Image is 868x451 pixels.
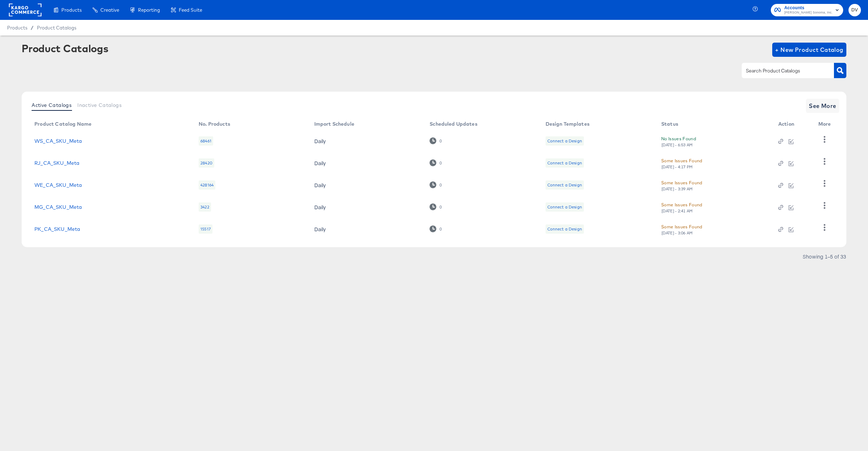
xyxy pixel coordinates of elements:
a: RJ_CA_SKU_Meta [34,160,79,166]
div: Connect a Design [547,182,582,188]
div: [DATE] - 3:06 AM [661,230,693,235]
div: 0 [430,137,442,144]
button: See More [806,99,839,113]
td: Daily [309,130,424,152]
span: Reporting [138,7,160,13]
div: 0 [439,161,442,165]
button: Accounts[PERSON_NAME] Sonoma, Inc. [771,4,843,16]
div: Connect a Design [546,158,584,168]
span: + New Product Catalog [775,45,844,55]
button: Some Issues Found[DATE] - 3:39 AM [661,179,702,191]
input: Search Product Catalogs [745,67,820,75]
div: 0 [439,227,442,232]
div: 428164 [199,180,215,190]
div: Some Issues Found [661,223,702,230]
td: Daily [309,218,424,240]
td: Daily [309,196,424,218]
div: Connect a Design [546,136,584,146]
div: 68461 [199,136,213,146]
span: Products [7,25,27,31]
th: Status [656,119,773,130]
span: Accounts [784,4,833,12]
button: Some Issues Found[DATE] - 2:41 AM [661,201,702,213]
div: Connect a Design [547,160,582,166]
div: 0 [430,159,442,166]
a: MG_CA_SKU_Meta [34,204,82,210]
div: Connect a Design [547,226,582,232]
div: No. Products [199,121,230,127]
div: Scheduled Updates [430,121,477,127]
div: Some Issues Found [661,201,702,208]
span: Creative [100,7,119,13]
div: Product Catalog Name [34,121,92,127]
span: Feed Suite [179,7,202,13]
th: Action [773,119,812,130]
div: Product Catalogs [22,43,108,54]
div: 3422 [199,202,211,212]
button: + New Product Catalog [772,43,846,57]
td: Daily [309,174,424,196]
div: Showing 1–5 of 33 [802,254,846,259]
div: 28420 [199,158,214,168]
div: [DATE] - 4:17 PM [661,164,693,169]
span: / [27,25,37,31]
span: Active Catalogs [32,102,72,108]
a: Product Catalogs [37,25,76,31]
span: [PERSON_NAME] Sonoma, Inc. [784,10,833,16]
div: Connect a Design [546,202,584,212]
div: Some Issues Found [661,157,702,164]
button: Some Issues Found[DATE] - 3:06 AM [661,223,702,235]
span: DV [851,6,858,14]
div: [DATE] - 2:41 AM [661,208,693,213]
div: 0 [439,183,442,188]
a: WS_CA_SKU_Meta [34,138,82,144]
a: WE_CA_SKU_Meta [34,182,82,188]
div: 0 [439,138,442,143]
span: Products [61,7,82,13]
button: DV [848,4,861,16]
div: Import Schedule [314,121,354,127]
div: 0 [430,225,442,232]
span: Inactive Catalogs [77,102,122,108]
div: [DATE] - 3:39 AM [661,186,693,191]
th: More [813,119,840,130]
a: PK_CA_SKU_Meta [34,226,80,232]
div: 0 [439,205,442,210]
td: Daily [309,152,424,174]
div: Connect a Design [547,138,582,144]
div: Some Issues Found [661,179,702,186]
div: 0 [430,203,442,210]
div: 0 [430,181,442,188]
div: Connect a Design [546,180,584,190]
div: 15517 [199,224,212,234]
button: Some Issues Found[DATE] - 4:17 PM [661,157,702,169]
span: See More [809,101,836,111]
div: Connect a Design [547,204,582,210]
div: Connect a Design [546,224,584,234]
div: Design Templates [546,121,590,127]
